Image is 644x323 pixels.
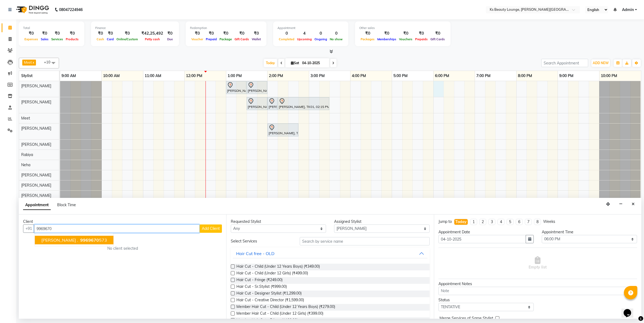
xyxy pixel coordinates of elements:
[64,37,80,41] span: Products
[392,72,409,80] a: 5:00 PM
[328,37,344,41] span: No show
[313,30,328,37] div: 0
[32,60,34,64] a: x
[359,37,376,41] span: Packages
[21,183,51,188] span: [PERSON_NAME]
[593,61,609,65] span: ADD NEW
[233,30,250,37] div: ₹0
[359,26,446,30] div: Other sales
[328,30,344,37] div: 0
[185,72,204,80] a: 12:00 PM
[95,37,105,41] span: Cash
[115,30,139,37] div: ₹0
[102,72,121,80] a: 10:00 AM
[21,173,51,177] span: [PERSON_NAME]
[143,72,163,80] a: 11:00 AM
[313,37,328,41] span: Ongoing
[139,30,165,37] div: ₹42,25,492
[50,37,64,41] span: Services
[488,219,495,225] li: 3
[226,82,246,93] div: [PERSON_NAME] [PERSON_NAME], TK03, 01:00 PM-01:30 PM, Haircut - Designer Stylist
[429,37,446,41] span: Gift Cards
[200,224,222,233] button: Add Client
[475,72,492,80] a: 7:00 PM
[218,37,233,41] span: Package
[534,219,541,225] li: 8
[95,30,105,37] div: ₹0
[115,37,139,41] span: Online/Custom
[21,162,30,167] span: Neha
[226,72,243,80] a: 1:00 PM
[247,82,267,93] div: [PERSON_NAME] [PERSON_NAME], TK03, 01:30 PM-02:00 PM, Haircut - Designer Stylist
[398,37,414,41] span: Vouchers
[414,30,429,37] div: ₹0
[236,284,287,291] span: Hair Cut - Sr.Stylist (₹999.00)
[376,37,398,41] span: Memberships
[529,256,547,270] span: Empty list
[414,37,429,41] span: Prepaids
[350,72,367,80] a: 4:00 PM
[204,30,218,37] div: ₹0
[236,297,304,304] span: Hair Cut - Creative Director (₹1,599.00)
[23,219,222,224] div: Client
[190,26,262,30] div: Redemption
[470,219,477,225] li: 1
[44,60,54,64] span: +10
[80,237,99,243] span: 9969670
[79,237,107,243] ngb-highlight: 573
[296,30,313,37] div: 4
[434,72,451,80] a: 6:00 PM
[59,2,83,17] b: 08047224946
[621,302,639,318] iframe: chat widget
[398,30,414,37] div: ₹0
[64,30,80,37] div: ₹0
[144,37,161,41] span: Petty cash
[479,219,486,225] li: 2
[268,98,277,109] div: [PERSON_NAME], TK01, 02:00 PM-02:15 PM, Grooming - [PERSON_NAME] Trim
[438,235,526,243] input: yyyy-mm-dd
[334,219,429,224] div: Assigned Stylist
[438,281,637,287] div: Appointment Notes
[599,72,619,80] a: 10:00 PM
[21,84,51,88] span: [PERSON_NAME]
[277,30,296,37] div: 0
[57,202,76,207] span: Block Time
[202,226,220,231] span: Add Client
[440,315,493,322] span: Merge Services of Same Stylist
[21,152,33,157] span: Rabiya
[264,59,277,67] span: Today
[558,72,575,80] a: 9:00 PM
[23,224,34,233] button: +91
[21,100,51,104] span: [PERSON_NAME]
[278,98,329,109] div: [PERSON_NAME], TK01, 02:15 PM-03:30 PM, Monthly Pampering - Sea Soul Purity Facial
[236,264,320,270] span: Hair Cut - Child (Under 12 Years Boys) (₹349.00)
[516,219,523,225] li: 6
[21,142,51,147] span: [PERSON_NAME]
[629,200,637,208] button: Close
[438,219,452,224] div: Jump to
[233,37,250,41] span: Gift Cards
[250,30,262,37] div: ₹0
[105,30,115,37] div: ₹0
[517,72,533,80] a: 8:00 PM
[227,238,296,244] div: Select Services
[542,229,637,235] div: Appointment Time
[622,7,634,13] span: Admin
[23,30,39,37] div: ₹0
[376,30,398,37] div: ₹0
[21,126,51,131] span: [PERSON_NAME]
[14,2,50,17] img: logo
[236,291,302,297] span: Hair Cut - Designer Stylist (₹1,299.00)
[236,277,283,284] span: Hair Cut - Fringe (₹249.00)
[50,30,64,37] div: ₹0
[204,37,218,41] span: Prepaid
[41,237,78,243] span: [PERSON_NAME] .
[21,73,32,78] span: Stylist
[165,30,175,37] div: ₹0
[233,249,427,258] button: Hair Cut free - OLD
[290,61,301,65] span: Sat
[190,37,204,41] span: Voucher
[60,72,77,80] a: 9:00 AM
[34,224,200,233] input: Search by Name/Mobile/Email/Code
[277,37,296,41] span: Completed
